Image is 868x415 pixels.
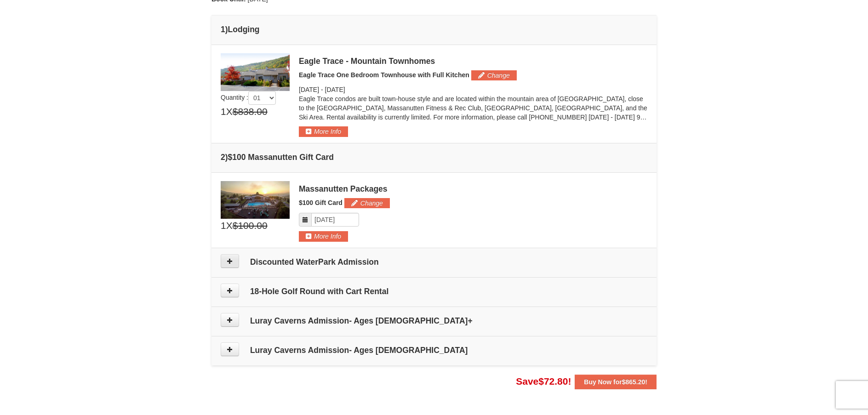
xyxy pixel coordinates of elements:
span: X [226,105,233,119]
span: Eagle Trace One Bedroom Townhouse with Full Kitchen [299,71,469,79]
span: ) [225,25,228,34]
span: $838.00 [233,105,268,119]
button: Change [344,198,390,208]
h4: Luray Caverns Admission- Ages [DEMOGRAPHIC_DATA] [221,346,647,355]
h4: 1 Lodging [221,25,647,34]
h4: Luray Caverns Admission- Ages [DEMOGRAPHIC_DATA]+ [221,316,647,325]
button: Buy Now for$865.20! [575,375,657,389]
span: $72.80 [538,376,568,387]
strong: Buy Now for ! [584,378,647,386]
span: $865.20 [622,378,645,386]
button: More Info [299,231,348,241]
h4: 2 $100 Massanutten Gift Card [221,153,647,162]
div: Eagle Trace - Mountain Townhomes [299,57,647,66]
span: X [226,219,233,233]
span: [DATE] [299,86,319,93]
button: More Info [299,126,348,136]
span: $100 Gift Card [299,199,343,206]
span: Quantity : [221,94,276,101]
div: Massanutten Packages [299,184,647,193]
span: 1 [221,105,226,119]
span: - [321,86,323,93]
span: 1 [221,219,226,233]
span: ) [225,153,228,162]
button: Change [471,70,517,80]
img: 19218983-1-9b289e55.jpg [221,53,290,91]
span: [DATE] [325,86,345,93]
span: $100.00 [233,219,268,233]
h4: Discounted WaterPark Admission [221,257,647,267]
h4: 18-Hole Golf Round with Cart Rental [221,287,647,296]
img: 6619879-1.jpg [221,181,290,219]
span: Save ! [516,376,571,387]
p: Eagle Trace condos are built town-house style and are located within the mountain area of [GEOGRA... [299,94,647,122]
